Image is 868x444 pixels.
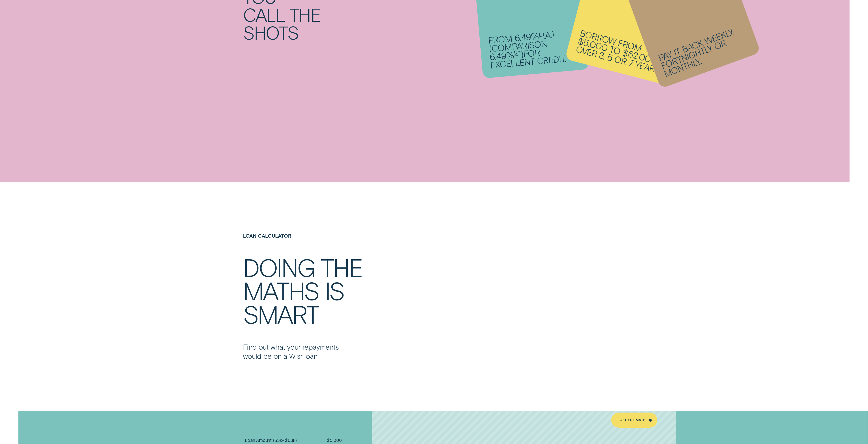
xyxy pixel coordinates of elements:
[327,437,342,443] span: $ 5,000
[611,413,657,428] a: Get Estimate
[243,233,464,239] h4: Loan Calculator
[243,255,419,325] h2: Doing the maths is smart
[245,437,297,443] span: Loan Amount ( $5k - $63k )
[243,342,352,360] p: Find out what your repayments would be on a Wisr loan.
[657,24,750,78] p: Pay it back weekly, fortnightly or monthly.
[575,28,668,75] p: Borrow from $5,000 to $62,000 over 3, 5 or 7 years.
